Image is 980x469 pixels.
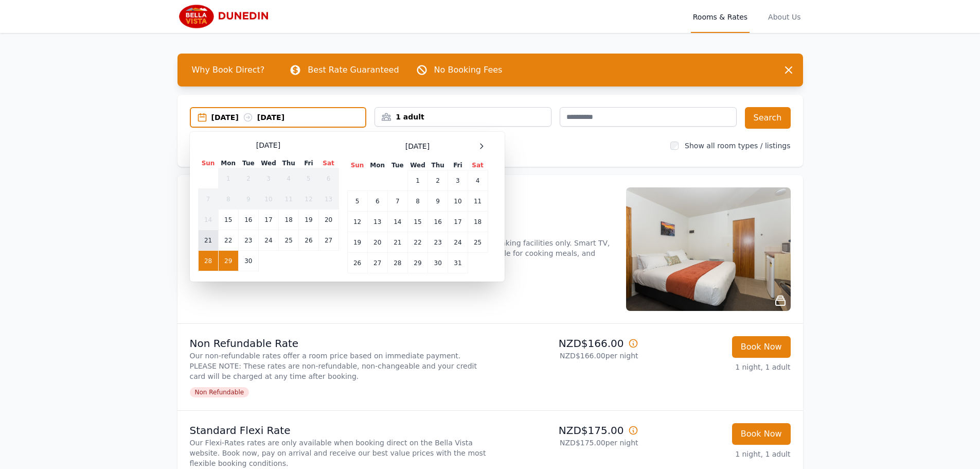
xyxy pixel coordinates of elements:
td: 6 [367,191,387,212]
span: Why Book Direct? [184,60,273,80]
td: 8 [218,189,238,210]
th: Sun [198,159,218,168]
td: 11 [468,191,488,212]
td: 12 [347,212,367,232]
td: 21 [387,232,407,253]
th: Tue [238,159,258,168]
td: 17 [448,212,468,232]
p: NZD$166.00 per night [494,351,638,361]
td: 27 [367,253,387,273]
td: 29 [407,253,427,273]
td: 1 [407,170,427,191]
td: 7 [198,189,218,210]
td: 22 [407,232,427,253]
td: 12 [299,189,318,210]
p: Our non-refundable rates offer a room price based on immediate payment. PLEASE NOTE: These rates ... [190,351,486,381]
td: 5 [299,168,318,189]
th: Sat [468,161,488,170]
p: Best Rate Guaranteed [308,64,399,76]
td: 23 [428,232,448,253]
button: Book Now [732,423,791,445]
td: 13 [367,212,387,232]
p: NZD$175.00 [494,423,638,438]
td: 5 [347,191,367,212]
p: Standard Flexi Rate [190,423,486,438]
td: 11 [279,189,299,210]
td: 9 [428,191,448,212]
td: 20 [318,210,338,230]
td: 26 [299,230,318,251]
td: 2 [428,170,448,191]
button: Search [745,107,791,129]
td: 25 [468,232,488,253]
td: 28 [198,251,218,271]
th: Fri [448,161,468,170]
td: 26 [347,253,367,273]
td: 15 [218,210,238,230]
span: Non Refundable [190,387,250,397]
img: Bella Vista Dunedin [177,4,276,29]
span: [DATE] [256,140,280,150]
th: Fri [299,159,318,168]
td: 19 [299,210,318,230]
td: 20 [367,232,387,253]
td: 30 [428,253,448,273]
th: Wed [258,159,278,168]
p: 1 night, 1 adult [647,362,791,372]
td: 23 [238,230,258,251]
th: Thu [279,159,299,168]
td: 8 [407,191,427,212]
th: Tue [387,161,407,170]
td: 31 [448,253,468,273]
button: Book Now [732,336,791,358]
td: 7 [387,191,407,212]
td: 24 [258,230,278,251]
td: 1 [218,168,238,189]
p: NZD$175.00 per night [494,438,638,448]
td: 3 [258,168,278,189]
td: 27 [318,230,338,251]
td: 13 [318,189,338,210]
td: 3 [448,170,468,191]
td: 18 [279,210,299,230]
td: 16 [238,210,258,230]
th: Wed [407,161,427,170]
td: 15 [407,212,427,232]
td: 30 [238,251,258,271]
p: NZD$166.00 [494,336,638,351]
span: [DATE] [405,141,430,151]
td: 28 [387,253,407,273]
td: 29 [218,251,238,271]
td: 10 [258,189,278,210]
th: Sun [347,161,367,170]
th: Mon [218,159,238,168]
td: 9 [238,189,258,210]
td: 16 [428,212,448,232]
td: 14 [387,212,407,232]
td: 4 [279,168,299,189]
td: 6 [318,168,338,189]
td: 14 [198,210,218,230]
p: 1 night, 1 adult [647,449,791,459]
th: Mon [367,161,387,170]
td: 4 [468,170,488,191]
td: 18 [468,212,488,232]
td: 21 [198,230,218,251]
td: 17 [258,210,278,230]
label: Show all room types / listings [685,142,790,150]
p: No Booking Fees [434,64,503,76]
td: 19 [347,232,367,253]
td: 25 [279,230,299,251]
div: [DATE] [DATE] [211,112,366,123]
td: 10 [448,191,468,212]
div: 1 adult [375,112,551,122]
td: 22 [218,230,238,251]
th: Thu [428,161,448,170]
th: Sat [318,159,338,168]
p: Non Refundable Rate [190,336,486,351]
td: 2 [238,168,258,189]
p: Our Flexi-Rates rates are only available when booking direct on the Bella Vista website. Book now... [190,438,486,468]
td: 24 [448,232,468,253]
